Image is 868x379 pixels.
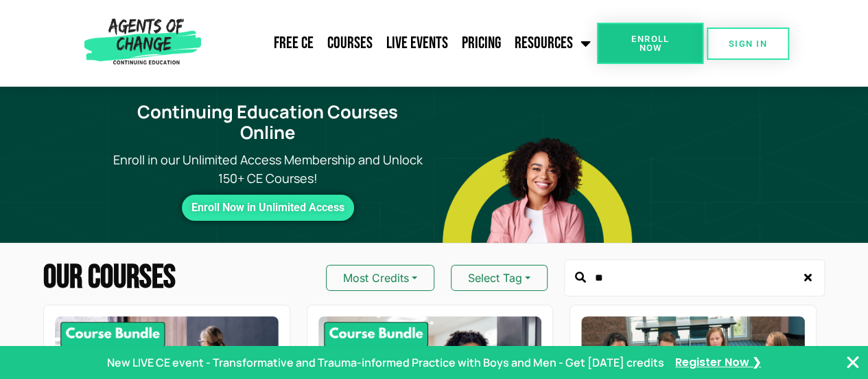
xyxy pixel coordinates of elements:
[455,26,508,61] a: Pricing
[508,26,597,61] a: Resources
[845,354,861,371] button: Close Banner
[675,355,761,370] a: Register Now ❯
[597,23,703,64] a: Enroll Now
[182,195,354,221] a: Enroll Now in Unlimited Access
[729,39,767,48] span: SIGN IN
[451,265,548,291] button: Select Tag
[707,28,789,60] a: SIGN IN
[107,354,664,371] p: New LIVE CE event - Transformative and Trauma-informed Practice with Boys and Men - Get [DATE] cr...
[326,265,434,291] button: Most Credits
[267,26,320,61] a: Free CE
[320,26,379,61] a: Courses
[191,204,344,211] span: Enroll Now in Unlimited Access
[43,261,176,294] h2: Our Courses
[379,26,455,61] a: Live Events
[619,34,681,52] span: Enroll Now
[207,26,597,61] nav: Menu
[110,102,425,144] h1: Continuing Education Courses Online
[102,151,434,188] p: Enroll in our Unlimited Access Membership and Unlock 150+ CE Courses!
